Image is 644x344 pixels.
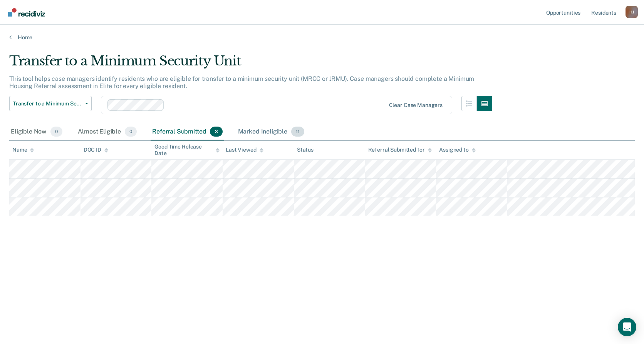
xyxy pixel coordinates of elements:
span: 11 [291,127,304,137]
div: Status [297,147,314,153]
span: Transfer to a Minimum Security Unit [13,100,82,107]
p: This tool helps case managers identify residents who are eligible for transfer to a minimum secur... [9,75,474,90]
span: 0 [125,127,137,137]
div: DOC ID [84,147,108,153]
div: Last Viewed [226,147,263,153]
button: Transfer to a Minimum Security Unit [9,96,92,111]
div: Referral Submitted3 [151,124,224,140]
div: Name [12,147,34,153]
img: Recidiviz [8,8,45,17]
a: Home [9,34,635,41]
div: Clear case managers [389,102,443,109]
div: Referral Submitted for [368,147,432,153]
div: Transfer to a Minimum Security Unit [9,53,492,75]
div: H J [626,6,638,18]
button: Profile dropdown button [626,6,638,18]
span: 3 [210,127,222,137]
div: Almost Eligible0 [76,124,138,140]
div: Marked Ineligible11 [236,124,306,140]
div: Open Intercom Messenger [618,318,636,336]
div: Eligible Now0 [9,124,64,140]
span: 0 [50,127,62,137]
div: Assigned to [439,147,475,153]
div: Good Time Release Date [154,144,220,157]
